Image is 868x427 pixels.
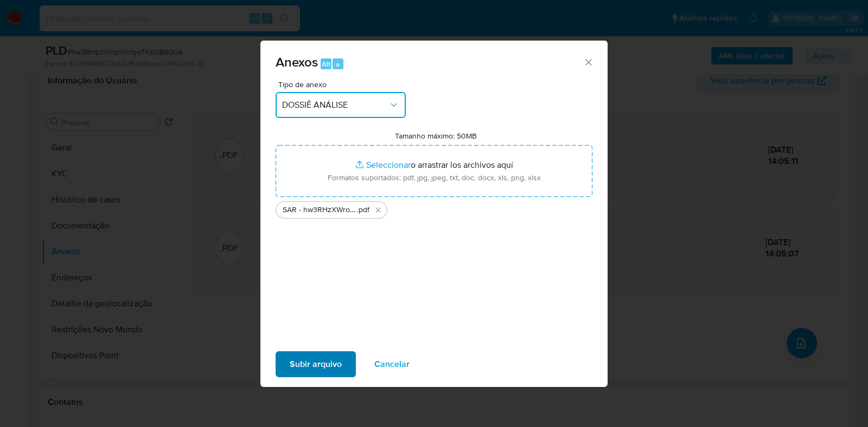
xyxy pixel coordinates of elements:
button: Eliminar SAR - hw3RHzXWrohMVqwTKsW86Oue - CPF 03158967286 - RAILSON RIBEIRO DOS SANTOS (1).pdf [372,203,385,216]
button: DOSSIÊ ANÁLISE [276,92,406,118]
button: Subir arquivo [276,351,356,377]
ul: Archivos seleccionados [276,197,592,219]
span: Tipo de anexo [278,81,409,88]
span: a [336,59,340,69]
span: .pdf [357,205,369,215]
span: Subir arquivo [290,352,342,376]
button: Cancelar [360,351,424,377]
span: Cancelar [374,352,410,376]
span: SAR - hw3RHzXWrohMVqwTKsW86Oue - CPF 03158967286 - [PERSON_NAME] (1) [283,205,357,215]
span: Alt [322,59,330,69]
span: DOSSIÊ ANÁLISE [282,100,388,110]
label: Tamanho máximo: 50MB [395,131,477,141]
span: Anexos [276,52,318,71]
button: Cerrar [583,57,593,67]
